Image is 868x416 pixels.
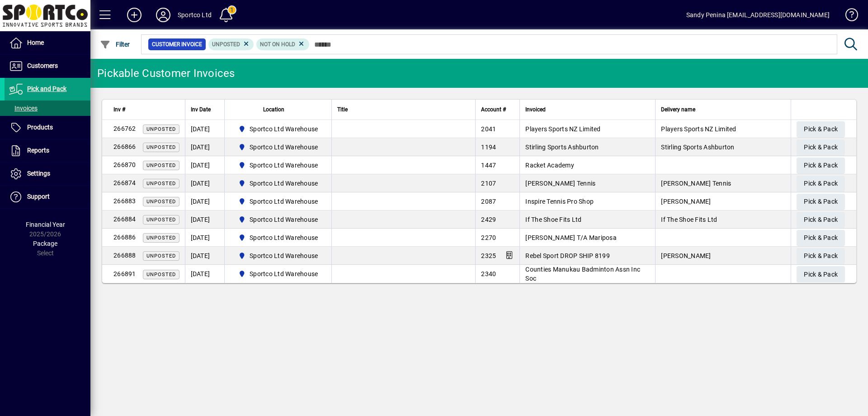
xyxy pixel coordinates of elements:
a: Reports [5,139,90,162]
a: Customers [5,55,90,77]
span: Sportco Ltd Warehouse [235,196,322,207]
div: Sandy Penina [EMAIL_ADDRESS][DOMAIN_NAME] [686,8,830,22]
span: [PERSON_NAME] Tennis [525,180,595,187]
span: Pick and Pack [27,85,66,92]
span: Sportco Ltd Warehouse [235,268,322,279]
span: Unposted [146,181,176,186]
span: [PERSON_NAME] T/A Mariposa [525,234,617,241]
span: Pick & Pack [804,212,838,227]
span: 2041 [481,125,496,133]
span: Sportco Ltd Warehouse [235,124,322,134]
span: Sportco Ltd Warehouse [235,160,322,171]
span: Financial Year [26,221,65,228]
span: Stirling Sports Ashburton [525,143,599,151]
span: Unposted [146,235,176,241]
span: Pick & Pack [804,122,838,137]
span: Rebel Sport DROP SHIP 8199 [525,252,610,259]
span: Support [27,193,50,200]
span: Account # [481,105,506,115]
button: Pick & Pack [797,139,845,156]
td: [DATE] [185,138,224,156]
button: Pick & Pack [797,230,845,246]
span: Unposted [146,217,176,223]
span: 266874 [113,179,136,186]
a: Knowledge Base [839,2,857,31]
span: Pick & Pack [804,194,838,209]
div: Inv Date [191,105,219,115]
button: Pick & Pack [797,121,845,138]
span: Sportco Ltd Warehouse [235,250,322,261]
span: Sportco Ltd Warehouse [250,143,318,152]
span: Sportco Ltd Warehouse [235,178,322,189]
a: Settings [5,163,90,185]
span: Pick & Pack [804,140,838,155]
span: Sportco Ltd Warehouse [250,251,318,260]
span: 2087 [481,198,496,205]
div: Account # [481,105,514,115]
span: Sportco Ltd Warehouse [235,232,322,243]
a: Invoices [5,100,90,116]
span: Not On Hold [260,41,295,48]
span: [PERSON_NAME] [661,198,711,205]
span: Invoices [9,105,38,112]
td: [DATE] [185,265,224,283]
span: Unposted [146,272,176,277]
div: Pickable Customer Invoices [97,66,235,81]
a: Products [5,116,90,139]
span: Sportco Ltd Warehouse [250,269,318,278]
span: 266891 [113,270,136,277]
button: Filter [98,36,132,53]
span: [PERSON_NAME] Tennis [661,180,731,187]
span: Unposted [212,41,240,48]
span: Sportco Ltd Warehouse [250,179,318,188]
span: Sportco Ltd Warehouse [250,197,318,206]
span: Pick & Pack [804,267,838,282]
span: Pick & Pack [804,230,838,245]
div: Delivery name [661,105,785,115]
div: Location [230,105,326,115]
td: [DATE] [185,156,224,174]
div: Inv # [113,105,179,115]
span: Invoiced [525,105,546,115]
span: 2270 [481,234,496,241]
mat-chip: Customer Invoice Status: Unposted [208,38,254,50]
span: Sportco Ltd Warehouse [235,214,322,225]
span: If The Shoe Fits Ltd [525,216,581,223]
span: 2325 [481,252,496,259]
button: Pick & Pack [797,194,845,210]
span: Pick & Pack [804,158,838,173]
span: Pick & Pack [804,176,838,191]
span: Sportco Ltd Warehouse [250,215,318,224]
span: 2429 [481,216,496,223]
span: Unposted [146,144,176,150]
span: Inv # [113,105,125,115]
span: 2340 [481,270,496,277]
span: Pick & Pack [804,249,838,263]
span: Customer Invoice [152,40,202,49]
button: Pick & Pack [797,212,845,228]
span: Products [27,124,53,131]
div: Title [337,105,470,115]
button: Pick & Pack [797,266,845,282]
span: 266870 [113,161,136,168]
span: Unposted [146,199,176,205]
td: [DATE] [185,120,224,138]
span: Customers [27,62,58,69]
button: Pick & Pack [797,248,845,264]
span: Counties Manukau Badminton Assn Inc Soc [525,266,640,282]
button: Pick & Pack [797,176,845,192]
a: Support [5,186,90,208]
td: [DATE] [185,192,224,210]
span: If The Shoe Fits Ltd [661,216,717,223]
span: Inv Date [191,105,211,115]
span: Settings [27,170,50,177]
a: Home [5,32,90,54]
td: [DATE] [185,247,224,265]
span: 2107 [481,180,496,187]
span: Racket Academy [525,162,574,169]
td: [DATE] [185,229,224,247]
span: 1447 [481,162,496,169]
span: 266884 [113,215,136,223]
span: 266883 [113,197,136,205]
span: 266866 [113,143,136,150]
